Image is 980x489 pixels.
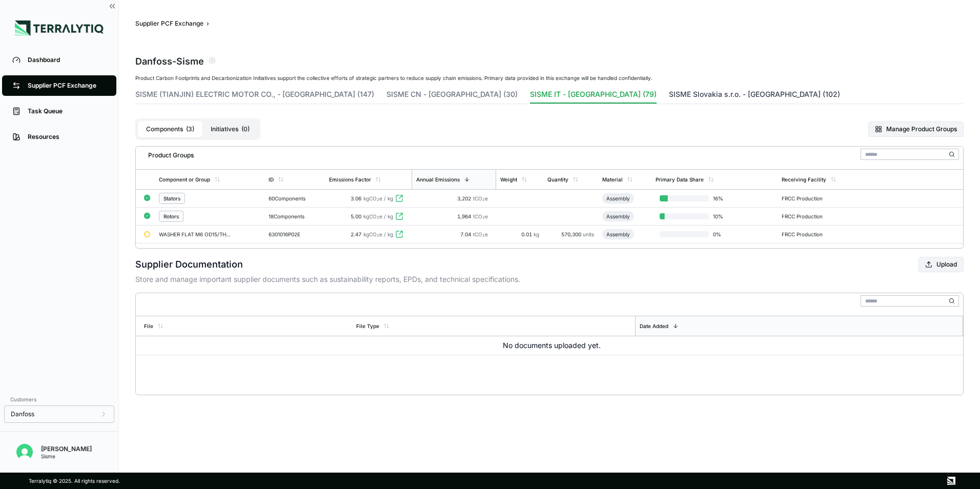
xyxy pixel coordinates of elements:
[269,176,274,182] div: ID
[15,21,104,36] img: Logo
[669,89,840,104] button: SISME Slovakia s.r.o. - [GEOGRAPHIC_DATA] (102)
[482,215,485,220] sub: 2
[363,213,393,219] span: kgCO e / kg
[640,323,668,329] div: Date Added
[561,231,583,237] span: 570,300
[135,89,374,104] button: SISME (TIANJIN) ELECTRIC MOTOR CO., - [GEOGRAPHIC_DATA] (147)
[164,213,179,219] div: Rotors
[144,323,153,329] div: File
[473,231,488,237] span: tCO e
[135,53,204,68] div: Danfoss - Sisme
[363,195,393,201] span: kgCO e / kg
[186,125,194,133] span: ( 3 )
[482,197,485,202] sub: 2
[377,233,379,238] sub: 2
[241,125,250,133] span: ( 0 )
[547,176,568,182] div: Quantity
[28,107,106,115] div: Task Queue
[159,231,233,237] div: WASHER FLAT M6 OD15/THK3 H/T
[473,195,488,201] span: tCO e
[386,89,518,104] button: SISME CN - [GEOGRAPHIC_DATA] (30)
[4,393,114,405] div: Customers
[782,213,831,219] div: FRCC Production
[482,233,485,238] sub: 2
[782,195,831,201] div: FRCC Production
[28,133,106,141] div: Resources
[356,323,379,329] div: File Type
[351,231,361,237] span: 2.47
[606,231,630,237] div: Assembly
[377,197,379,202] sub: 2
[709,213,742,219] span: 10 %
[135,75,964,81] div: Product Carbon Footprints and Decarbonization Initiatives support the collective efforts of strat...
[868,121,964,137] button: Manage Product Groups
[521,231,534,237] span: 0.01
[500,176,517,182] div: Weight
[602,176,623,182] div: Material
[135,19,203,28] button: Supplier PCF Exchange
[377,215,379,220] sub: 2
[460,231,473,237] span: 7.04
[606,195,630,201] div: Assembly
[606,213,630,219] div: Assembly
[416,176,460,182] div: Annual Emissions
[28,81,106,90] div: Supplier PCF Exchange
[135,274,964,284] p: Store and manage important supplier documents such as sustainability reports, EPDs, and technical...
[351,213,361,219] span: 5.00
[140,147,194,159] div: Product Groups
[709,195,742,201] span: 16 %
[269,231,318,237] div: 6301016P02E
[269,195,321,201] div: 60 Components
[363,231,393,237] span: kgCO e / kg
[202,121,258,137] button: Initiatives(0)
[351,195,361,201] span: 3.06
[534,231,539,237] span: kg
[136,336,963,355] td: No documents uploaded yet.
[457,213,473,219] span: 1,964
[709,231,742,237] span: 0 %
[782,231,831,237] div: FRCC Production
[530,89,657,104] button: SISME IT - [GEOGRAPHIC_DATA] (79)
[41,445,92,453] div: [PERSON_NAME]
[138,121,202,137] button: Components(3)
[135,257,243,272] h2: Supplier Documentation
[164,195,180,201] div: Stators
[269,213,321,219] div: 18 Components
[918,257,964,272] button: Upload
[28,56,106,64] div: Dashboard
[583,231,594,237] span: units
[473,213,488,219] span: tCO e
[159,176,210,182] div: Component or Group
[207,19,209,28] span: ›
[41,453,92,459] div: Sisme
[12,440,37,464] button: Open user button
[656,176,704,182] div: Primary Data Share
[11,410,34,418] span: Danfoss
[329,176,371,182] div: Emissions Factor
[457,195,473,201] span: 3,202
[16,444,33,460] img: Simone Fai
[782,176,826,182] div: Receiving Facility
